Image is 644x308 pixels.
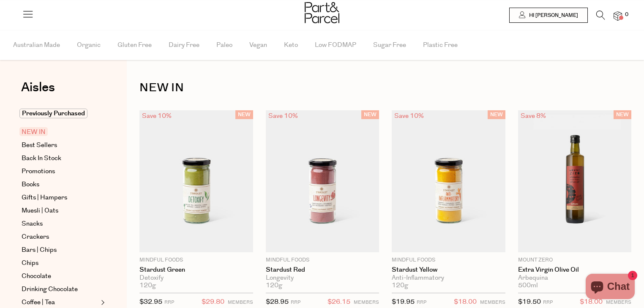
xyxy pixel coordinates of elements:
div: Arbequina [518,274,632,282]
span: Chips [22,258,38,268]
small: MEMBERS [354,299,379,305]
span: NEW [361,110,379,119]
a: Extra Virgin Olive Oil [518,266,632,274]
span: Plastic Free [423,30,458,60]
img: Stardust Yellow [392,110,505,252]
p: Mount Zero [518,256,632,264]
img: Stardust Green [139,110,253,252]
span: Low FODMAP [315,30,356,60]
span: $19.95 [392,297,415,306]
span: Muesli | Oats [22,206,58,216]
span: 120g [139,282,156,289]
span: $19.50 [518,297,541,306]
button: Expand/Collapse Coffee | Tea [99,297,105,308]
span: NEW [235,110,253,119]
a: Gifts | Hampers [22,193,98,203]
a: Snacks [22,219,98,229]
a: NEW IN [22,127,98,137]
span: Back In Stock [22,153,61,164]
small: RRP [543,299,553,305]
a: Stardust Red [266,266,379,274]
span: Sugar Free [373,30,406,60]
div: Save 10% [139,110,174,122]
small: RRP [164,299,174,305]
span: NEW [488,110,505,119]
a: Best Sellers [22,140,98,150]
span: Keto [284,30,298,60]
a: Chips [22,258,98,268]
span: 120g [392,282,408,289]
h1: NEW IN [139,78,631,98]
span: $32.95 [139,297,162,306]
span: Australian Made [13,30,60,60]
span: $29.80 [202,297,224,308]
span: Hi [PERSON_NAME] [527,12,578,19]
span: $28.95 [266,297,289,306]
div: Save 8% [518,110,548,122]
a: Aisles [21,81,55,102]
span: Aisles [21,78,55,97]
span: Vegan [249,30,267,60]
a: Chocolate [22,271,98,281]
div: Save 10% [392,110,426,122]
span: Chocolate [22,271,51,281]
div: Save 10% [266,110,300,122]
a: 0 [614,11,622,20]
img: Part&Parcel [305,2,339,23]
span: Dairy Free [169,30,199,60]
span: 0 [623,11,630,19]
small: MEMBERS [228,299,253,305]
a: Stardust Yellow [392,266,505,274]
span: Drinking Chocolate [22,284,78,294]
span: Books [22,180,39,190]
a: Bars | Chips [22,245,98,255]
span: $18.00 [580,297,603,308]
span: $26.15 [327,297,350,308]
span: Coffee | Tea [22,297,55,308]
span: Gifts | Hampers [22,193,67,203]
span: Previously Purchased [19,109,87,118]
div: Longevity [266,274,379,282]
small: RRP [417,299,426,305]
span: NEW IN [19,127,48,136]
span: Organic [77,30,101,60]
span: Gluten Free [117,30,152,60]
span: 500ml [518,282,538,289]
span: Best Sellers [22,140,57,150]
span: NEW [614,110,631,119]
div: Detoxify [139,274,253,282]
small: MEMBERS [480,299,505,305]
a: Promotions [22,166,98,177]
span: 120g [266,282,282,289]
p: Mindful Foods [266,256,379,264]
a: Coffee | Tea [22,297,98,308]
inbox-online-store-chat: Shopify online store chat [583,274,637,301]
small: MEMBERS [606,299,631,305]
p: Mindful Foods [392,256,505,264]
img: Stardust Red [266,110,379,252]
a: Previously Purchased [22,109,98,119]
span: Bars | Chips [22,245,57,255]
p: Mindful Foods [139,256,253,264]
a: Muesli | Oats [22,206,98,216]
a: Back In Stock [22,153,98,164]
span: Snacks [22,219,43,229]
a: Books [22,180,98,190]
a: Crackers [22,232,98,242]
span: Promotions [22,166,55,177]
span: Crackers [22,232,49,242]
img: Extra Virgin Olive Oil [518,110,632,252]
span: Paleo [216,30,232,60]
small: RRP [291,299,300,305]
a: Drinking Chocolate [22,284,98,294]
a: Hi [PERSON_NAME] [509,8,588,23]
a: Stardust Green [139,266,253,274]
div: Anti-Inflammatory [392,274,505,282]
span: $18.00 [454,297,477,308]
